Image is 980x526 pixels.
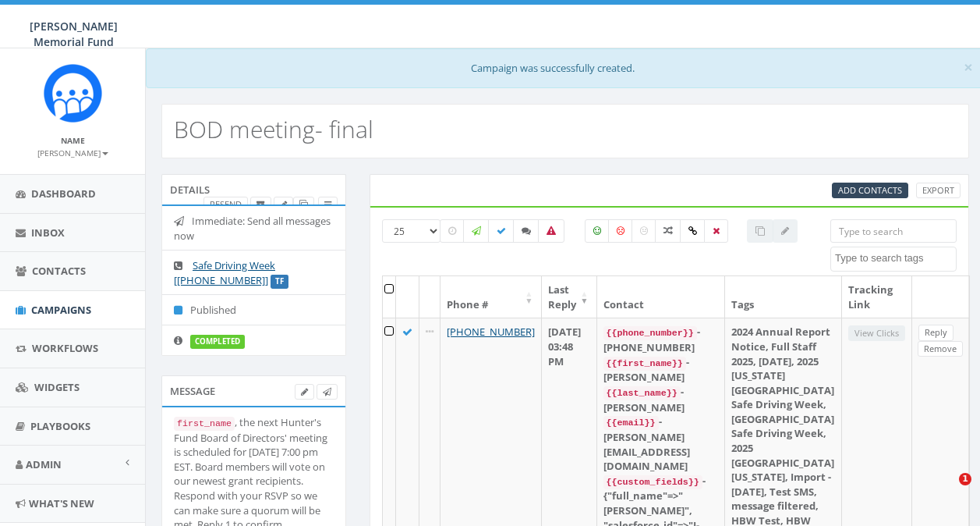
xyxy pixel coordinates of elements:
span: Admin [26,457,62,471]
span: View Campaign Delivery Statistics [324,198,331,210]
th: Phone #: activate to sort column ascending [440,276,542,318]
span: CSV files only [838,184,902,196]
span: What's New [29,496,94,510]
th: Tracking Link [842,276,912,318]
li: Immediate: Send all messages now [162,206,345,251]
div: - [PERSON_NAME][EMAIL_ADDRESS][DOMAIN_NAME] [603,414,718,473]
div: - [PHONE_NUMBER] [603,325,718,354]
h2: BOD meeting- final [174,116,373,142]
label: Sending [463,219,490,243]
span: 1 [959,473,971,485]
button: Close [964,59,973,76]
label: Replied [513,219,540,243]
label: Removed [704,219,728,243]
label: Positive [585,219,610,243]
a: Resend [203,197,248,213]
label: Negative [608,219,633,243]
span: [PERSON_NAME] Memorial Fund [30,19,118,49]
span: Widgets [34,380,80,394]
code: {{last_name}} [603,386,681,400]
span: Dashboard [31,187,96,201]
label: Link Clicked [680,219,706,243]
iframe: Intercom live chat [927,473,964,510]
small: [PERSON_NAME] [37,147,108,158]
input: Type to search [830,219,957,243]
div: - [PERSON_NAME] [603,385,718,414]
div: - [PERSON_NAME] [603,355,718,385]
th: Last Reply: activate to sort column ascending [542,276,597,318]
code: {{phone_number}} [603,326,697,340]
a: [PHONE_NUMBER] [447,325,535,339]
a: Safe Driving Week [[PHONE_NUMBER]] [174,258,275,287]
label: Delivered [488,219,515,243]
a: Add Contacts [832,183,908,199]
img: Rally_Corp_Icon.png [44,64,102,123]
span: Edit Campaign Title [280,198,287,210]
code: first_name [174,417,235,431]
span: Playbooks [30,419,90,433]
label: Bounced [538,219,564,243]
label: Pending [440,219,465,243]
small: Name [61,135,85,146]
a: Reply [918,325,953,341]
span: Archive Campaign [256,198,265,210]
textarea: Search [835,251,956,265]
span: Inbox [31,226,65,240]
a: [PERSON_NAME] [37,145,108,159]
label: completed [190,335,245,349]
a: Export [916,183,961,199]
th: Contact [597,276,725,318]
div: Details [161,174,346,205]
span: Workflows [32,341,98,355]
span: × [964,56,973,78]
span: Clone Campaign [299,198,308,210]
i: Immediate: Send all messages now [174,216,192,226]
span: Campaigns [31,303,91,317]
th: Tags [725,276,842,318]
label: Neutral [632,219,656,243]
li: Published [162,294,345,325]
code: {{custom_fields}} [603,475,702,489]
span: Add Contacts [838,184,902,196]
code: {{email}} [603,416,659,430]
div: Message [161,375,346,407]
span: Contacts [32,264,86,278]
span: Edit Campaign Body [301,386,308,397]
code: {{first_name}} [603,357,686,371]
label: Mixed [655,219,681,243]
span: Send Test Message [323,386,331,397]
label: TF [271,275,288,289]
a: Remove [918,341,963,357]
i: Published [174,305,190,315]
